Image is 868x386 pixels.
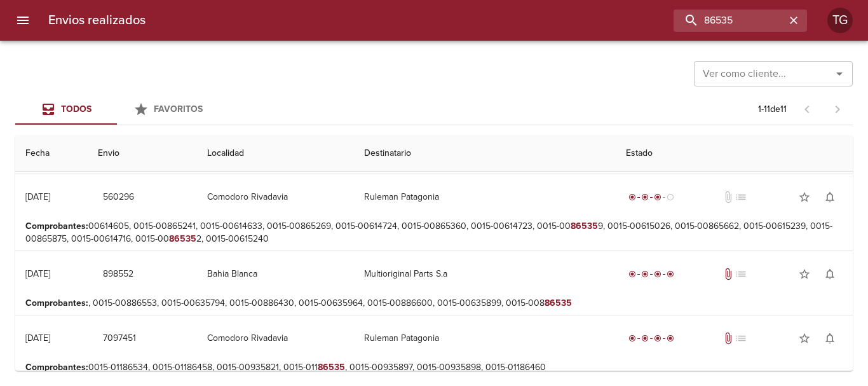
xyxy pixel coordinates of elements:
b: Comprobantes : [25,221,88,231]
span: 560296 [103,190,134,205]
div: Abrir información de usuario [827,8,853,33]
div: [DATE] [25,268,50,279]
b: Comprobantes : [25,362,88,373]
span: Tiene documentos adjuntos [722,268,735,280]
em: 86535 [169,233,196,244]
span: radio_button_unchecked [667,193,674,201]
div: [DATE] [25,191,50,202]
span: No tiene pedido asociado [735,332,747,345]
span: No tiene documentos adjuntos [722,191,735,203]
b: Comprobantes : [25,298,88,308]
div: [DATE] [25,333,50,343]
p: , 0015-00886553, 0015-00635794, 0015-00886430, 0015-00635964, 0015-00886600, 0015-00635899, 0015-008 [25,297,843,310]
span: Todos [61,104,92,114]
td: Ruleman Patagonia [354,174,616,220]
span: radio_button_checked [628,193,636,201]
td: Comodoro Rivadavia [197,174,355,220]
div: Entregado [626,268,677,280]
button: Activar notificaciones [817,326,843,351]
input: buscar [674,10,785,32]
em: 86535 [545,298,572,308]
button: Activar notificaciones [817,184,843,210]
p: 1 - 11 de 11 [758,103,787,116]
div: Tabs Envios [15,94,219,125]
span: radio_button_checked [641,193,649,201]
span: 898552 [103,266,133,282]
span: notifications_none [824,191,836,203]
span: radio_button_checked [628,270,636,278]
em: 86535 [318,362,345,373]
th: Envio [88,135,197,172]
span: Tiene documentos adjuntos [722,332,735,345]
span: No tiene pedido asociado [735,268,747,280]
button: 7097451 [98,327,141,350]
td: Comodoro Rivadavia [197,315,355,361]
button: Agregar a favoritos [792,261,817,287]
button: Activar notificaciones [817,261,843,287]
button: 560296 [98,186,139,209]
span: Pagina anterior [792,102,822,115]
th: Fecha [15,135,88,172]
div: En viaje [626,191,677,203]
span: radio_button_checked [654,334,661,342]
span: radio_button_checked [628,334,636,342]
p: 00614605, 0015-00865241, 0015-00614633, 0015-00865269, 0015-00614724, 0015-00865360, 0015-0061472... [25,220,843,245]
button: Agregar a favoritos [792,326,817,351]
button: menu [8,5,38,36]
span: notifications_none [824,268,836,280]
div: TG [827,8,853,33]
span: radio_button_checked [667,334,674,342]
h6: Envios realizados [48,10,146,31]
span: 7097451 [103,331,136,347]
span: radio_button_checked [667,270,674,278]
th: Estado [616,135,853,172]
span: No tiene pedido asociado [735,191,747,203]
button: Abrir [831,65,848,83]
span: notifications_none [824,332,836,345]
span: radio_button_checked [641,270,649,278]
td: Bahia Blanca [197,251,355,297]
span: radio_button_checked [641,334,649,342]
div: Entregado [626,332,677,345]
span: radio_button_checked [654,270,661,278]
span: star_border [798,332,811,345]
span: Pagina siguiente [822,94,853,125]
th: Localidad [197,135,355,172]
span: star_border [798,191,811,203]
p: 0015-01186534, 0015-01186458, 0015-00935821, 0015-011 , 0015-00935897, 0015-00935898, 0015-01186460 [25,361,843,374]
span: star_border [798,268,811,280]
td: Ruleman Patagonia [354,315,616,361]
span: Favoritos [154,104,203,114]
em: 86535 [571,221,598,231]
td: Multioriginal Parts S.a [354,251,616,297]
button: 898552 [98,263,139,286]
span: radio_button_checked [654,193,661,201]
th: Destinatario [354,135,616,172]
button: Agregar a favoritos [792,184,817,210]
